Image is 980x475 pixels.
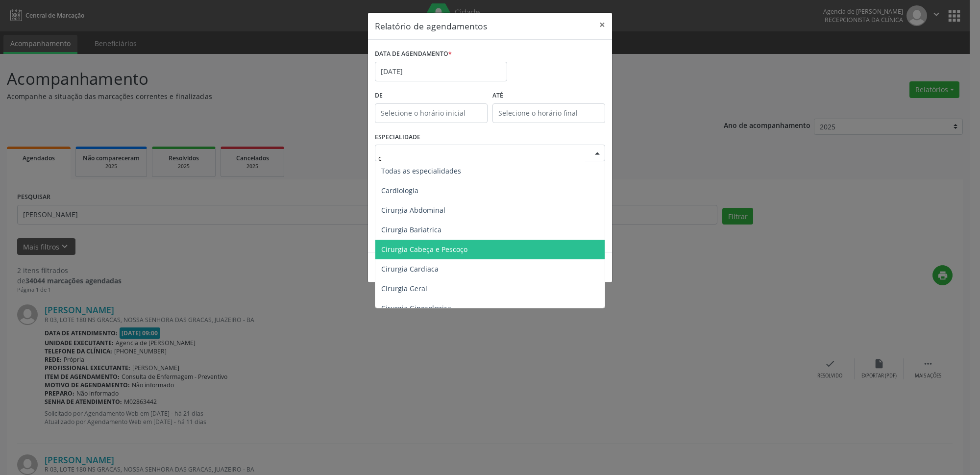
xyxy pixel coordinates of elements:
[381,303,451,313] span: Cirurgia Ginecologica
[375,20,487,32] h5: Relatório de agendamentos
[381,186,418,195] span: Cardiologia
[375,88,488,103] label: De
[375,47,452,62] label: DATA DE AGENDAMENTO
[492,103,605,123] input: Selecione o horário final
[381,225,441,234] span: Cirurgia Bariatrica
[375,130,420,145] label: ESPECIALIDADE
[492,88,605,103] label: ATÉ
[375,62,507,81] input: Selecione uma data ou intervalo
[381,205,445,215] span: Cirurgia Abdominal
[381,245,467,254] span: Cirurgia Cabeça e Pescoço
[592,13,612,37] button: Close
[381,166,461,175] span: Todas as especialidades
[375,103,488,123] input: Selecione o horário inicial
[381,264,439,274] span: Cirurgia Cardiaca
[381,284,427,293] span: Cirurgia Geral
[378,148,585,168] input: Seleciona uma especialidade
